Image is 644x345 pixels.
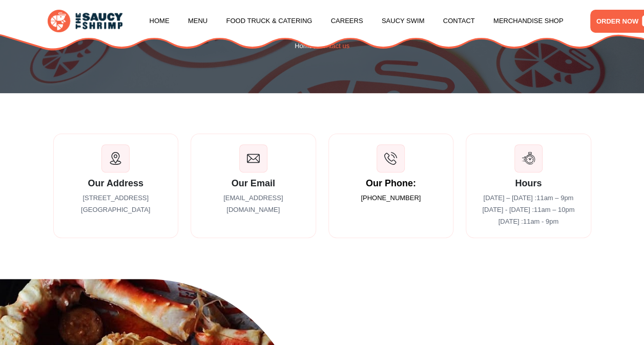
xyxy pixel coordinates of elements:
[498,218,558,225] span: [DATE] :
[482,206,574,213] span: [DATE] - [DATE] :
[226,2,312,40] a: Food Truck & Catering
[201,178,305,189] h6: Our Email
[48,10,122,32] img: logo
[331,2,363,40] a: Careers
[476,178,580,189] h3: Hours
[361,192,421,204] a: [PHONE_NUMBER]
[483,194,573,202] span: [DATE] – [DATE] :
[493,2,564,40] a: Merchandise Shop
[443,2,475,40] a: Contact
[64,178,168,189] h3: Our Address
[382,2,425,40] a: Saucy Swim
[523,218,558,225] span: 11am - 9pm
[536,194,573,202] span: 11am – 9pm
[201,192,305,216] p: [EMAIL_ADDRESS][DOMAIN_NAME]
[150,2,170,40] a: Home
[366,178,416,189] a: Our Phone:
[188,2,207,40] a: Menu
[534,206,575,213] span: 11am – 10pm
[64,192,168,216] p: [STREET_ADDRESS] [GEOGRAPHIC_DATA]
